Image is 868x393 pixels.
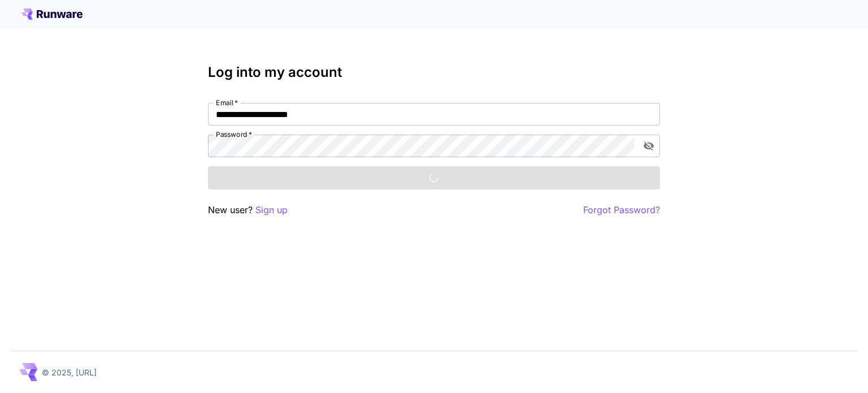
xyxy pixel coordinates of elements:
h3: Log into my account [208,64,660,80]
label: Password [216,129,252,139]
button: Forgot Password? [583,203,660,217]
label: Email [216,98,238,107]
button: Sign up [255,203,288,217]
p: © 2025, [URL] [42,366,97,378]
p: New user? [208,203,288,217]
button: toggle password visibility [639,136,659,156]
